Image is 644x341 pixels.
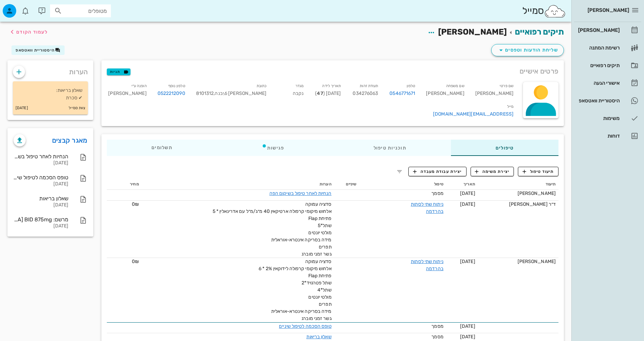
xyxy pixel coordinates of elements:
[16,29,48,35] span: לעמוד הקודם
[269,190,332,196] a: הנחיות לאחר טיפול בשיקום הפה
[421,81,470,101] div: [PERSON_NAME]
[475,168,509,175] span: יצירת משימה
[14,216,68,223] div: מרשם: tab. [MEDICAL_DATA] BID 875mg
[470,81,519,101] div: [PERSON_NAME]
[577,116,620,121] div: משימות
[431,323,443,329] span: מסמך
[522,4,566,18] div: סמייל
[279,323,331,329] a: טופס הסכמה לטיפול שיניים
[431,190,443,196] span: מסמך
[7,60,93,80] div: הערות
[107,68,130,75] button: תגיות
[574,110,641,126] a: משימות
[481,190,556,197] div: [PERSON_NAME]
[14,153,68,160] div: הנחיות לאחר טיפול בשיקום הפה
[329,140,451,156] div: תוכניות טיפול
[460,323,475,329] span: [DATE]
[433,111,514,117] a: [EMAIL_ADDRESS][DOMAIN_NAME]
[306,334,331,340] a: שאלון בריאות
[151,145,172,150] span: תשלומים
[168,84,185,88] small: טלפון נוסף
[577,98,620,103] div: היסטוריית וואטסאפ
[257,84,267,88] small: כתובת
[224,91,267,96] span: [PERSON_NAME] 6
[103,81,152,101] div: [PERSON_NAME]
[574,75,641,91] a: אישורי הגעה
[574,57,641,74] a: תיקים רפואיים
[69,104,85,112] small: צוות סמייל
[16,104,28,112] small: [DATE]
[107,179,141,190] th: מחיר
[408,167,466,176] button: יצירת עבודת מעבדה
[214,91,224,96] span: יבנה
[460,259,475,264] span: [DATE]
[446,179,478,190] th: תאריך
[520,66,558,77] span: פרטים אישיים
[359,179,446,190] th: טיפול
[14,181,68,187] div: [DATE]
[574,93,641,109] a: היסטוריית וואטסאפ
[481,201,556,208] div: ד״ר [PERSON_NAME]
[460,201,475,207] span: [DATE]
[217,140,329,156] div: פגישות
[132,259,139,264] span: 0₪
[574,40,641,56] a: רשימת המתנה
[577,27,620,33] div: [PERSON_NAME]
[132,84,147,88] small: הופנה ע״י
[14,202,68,208] div: [DATE]
[523,168,554,175] span: תיעוד טיפול
[20,5,24,9] span: תג
[544,4,566,18] img: SmileCloud logo
[500,84,514,88] small: שם פרטי
[110,69,127,75] span: תגיות
[132,201,139,207] span: 0₪
[431,334,443,340] span: מסמך
[460,190,475,196] span: [DATE]
[18,87,82,102] p: שאלון בריאות: ✔ סכרת
[413,168,462,175] span: יצירת עבודת מעבדה
[507,104,514,109] small: מייל
[491,44,564,56] button: שליחת הודעות וטפסים
[224,91,224,96] span: ,
[407,84,415,88] small: טלפון
[411,201,444,214] a: ניתוח שתי לסתות בהרדמה
[158,90,185,97] a: 0522212090
[353,91,378,96] span: 034276063
[360,84,378,88] small: תעודת זהות
[14,223,68,229] div: [DATE]
[574,22,641,38] a: [PERSON_NAME]
[295,84,304,88] small: מגדר
[471,167,514,176] button: יצירת משימה
[577,45,620,51] div: רשימת המתנה
[317,91,323,96] strong: 47
[142,179,334,190] th: הערות
[322,84,341,88] small: תאריך לידה
[196,91,214,96] span: 8101312
[577,80,620,86] div: אישורי הגעה
[389,90,415,97] a: 0546771671
[574,128,641,144] a: דוחות
[11,45,65,55] button: היסטוריית וואטסאפ
[577,63,620,68] div: תיקים רפואיים
[315,91,341,96] span: [DATE] ( )
[8,26,48,38] button: לעמוד הקודם
[515,27,564,37] a: תיקים רפואיים
[52,135,88,146] a: מאגר קבצים
[272,81,309,101] div: נקבה
[588,7,629,13] span: [PERSON_NAME]
[214,91,215,96] span: ,
[518,167,558,176] button: תיעוד טיפול
[14,174,68,181] div: טופס הסכמה לטיפול שיניים
[411,259,444,272] a: ניתוח שתי לסתות בהרדמה
[577,133,620,139] div: דוחות
[460,334,475,340] span: [DATE]
[446,84,464,88] small: שם משפחה
[481,258,556,265] div: [PERSON_NAME]
[16,48,55,53] span: היסטוריית וואטסאפ
[478,179,558,190] th: תיעוד
[14,160,68,166] div: [DATE]
[334,179,359,190] th: שיניים
[451,140,558,156] div: טיפולים
[497,46,558,54] span: שליחת הודעות וטפסים
[14,195,68,202] div: שאלון בריאות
